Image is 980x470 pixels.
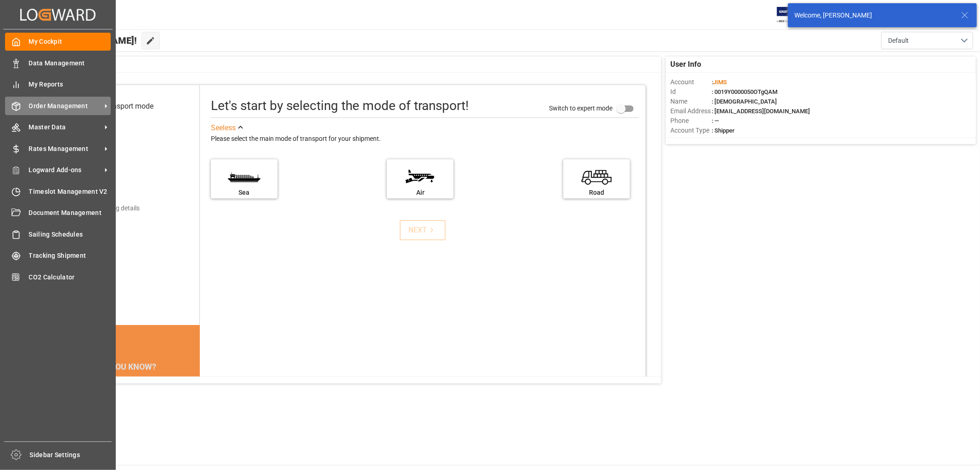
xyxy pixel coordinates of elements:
[82,101,153,112] div: Select transport mode
[5,33,111,51] a: My Cockpit
[215,188,273,197] div: Sea
[29,208,111,218] span: Document Management
[777,7,809,23] img: Exertis%20JAM%20-%20Email%20Logo.jpg_1722504956.jpg
[38,32,137,49] span: Hello [PERSON_NAME]!
[29,37,111,46] span: My Cockpit
[712,98,777,105] span: : [DEMOGRAPHIC_DATA]
[713,79,727,86] span: JIMS
[62,377,189,432] div: The energy needed to power one large container ship across the ocean in a single day is the same ...
[400,220,446,240] button: NEXT
[670,59,701,70] span: User Info
[5,225,111,243] a: Sailing Schedules
[712,117,719,124] span: : —
[881,32,973,49] button: open menu
[29,101,102,111] span: Order Management
[670,87,712,97] span: Id
[29,165,102,175] span: Logward Add-ons
[712,79,727,86] span: :
[5,75,111,93] a: My Reports
[670,106,712,116] span: Email Address
[670,126,712,135] span: Account Type
[5,182,111,200] a: Timeslot Management V2
[29,187,111,197] span: Timeslot Management V2
[29,273,111,282] span: CO2 Calculator
[29,230,111,239] span: Sailing Schedules
[408,225,436,236] div: NEXT
[187,377,200,443] button: next slide / item
[5,54,111,72] a: Data Management
[888,36,909,46] span: Default
[29,251,111,261] span: Tracking Shipment
[29,80,111,89] span: My Reports
[670,116,712,126] span: Phone
[670,77,712,87] span: Account
[29,144,102,154] span: Rates Management
[568,188,625,197] div: Road
[5,268,111,286] a: CO2 Calculator
[549,104,612,111] span: Switch to expert mode
[211,122,236,133] div: See less
[712,88,777,95] span: : 0019Y0000050OTgQAM
[794,11,952,20] div: Welcome, [PERSON_NAME]
[5,247,111,265] a: Tracking Shipment
[29,58,111,68] span: Data Management
[391,188,449,197] div: Air
[29,122,102,132] span: Master Data
[712,127,735,134] span: : Shipper
[5,204,111,222] a: Document Management
[30,450,112,460] span: Sidebar Settings
[712,108,810,115] span: : [EMAIL_ADDRESS][DOMAIN_NAME]
[670,97,712,106] span: Name
[51,357,200,377] div: DID YOU KNOW?
[211,96,469,116] div: Let's start by selecting the mode of transport!
[211,133,639,145] div: Please select the main mode of transport for your shipment.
